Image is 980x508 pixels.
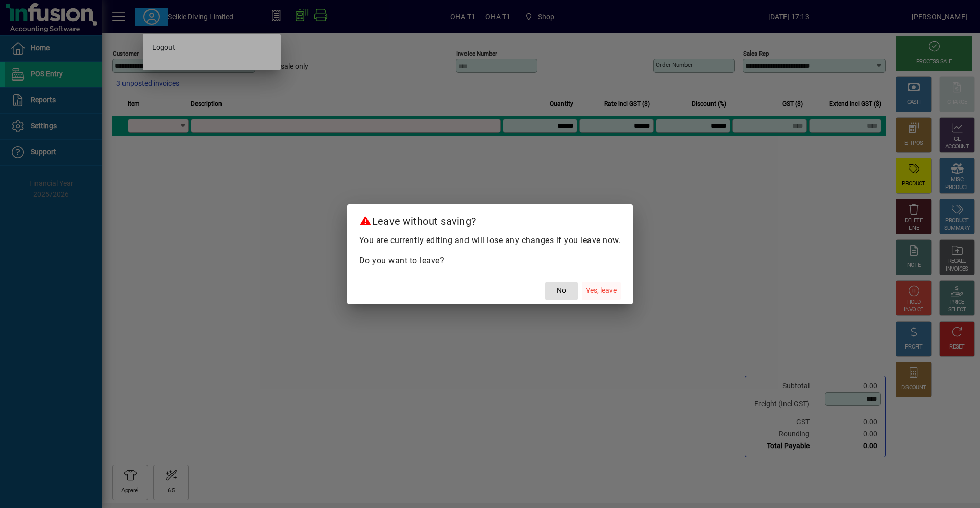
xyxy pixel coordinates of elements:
[586,285,617,296] span: Yes, leave
[582,282,621,300] button: Yes, leave
[359,234,621,247] p: You are currently editing and will lose any changes if you leave now.
[359,255,621,267] p: Do you want to leave?
[545,282,578,300] button: No
[557,285,566,296] span: No
[347,204,633,234] h2: Leave without saving?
